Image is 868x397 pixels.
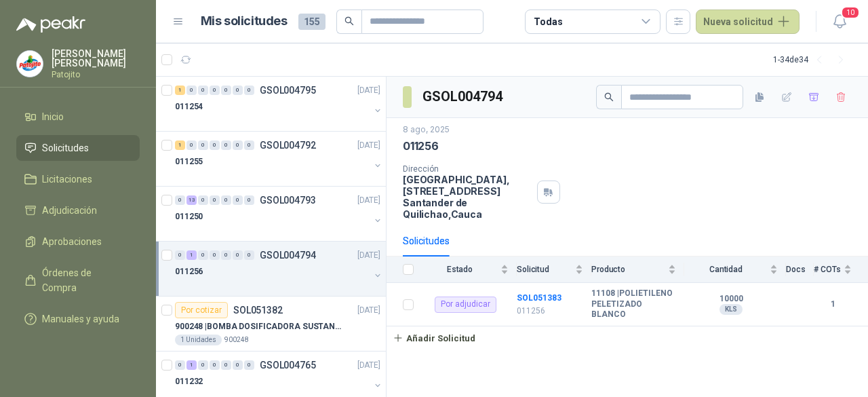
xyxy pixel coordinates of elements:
[260,140,316,150] p: GSOL004792
[422,86,505,107] h3: GSOL004794
[298,14,325,30] span: 155
[210,360,220,370] div: 0
[260,195,316,205] p: GSOL004793
[186,86,197,95] div: 0
[175,140,185,150] div: 1
[357,194,380,207] p: [DATE]
[16,260,140,301] a: Órdenes de Compra
[156,297,386,352] a: Por cotizarSOL051382[DATE] 900248 |BOMBA DOSIFICADORA SUSTANCIAS QUIMICAS1 Unidades900248
[186,140,197,150] div: 0
[814,257,868,283] th: # COTs
[604,92,614,102] span: search
[403,139,439,153] p: 011256
[210,86,220,95] div: 0
[16,229,140,254] a: Aprobaciones
[344,16,354,26] span: search
[696,10,800,34] button: Nueva solicitud
[244,195,254,205] div: 0
[221,86,231,95] div: 0
[42,234,102,249] span: Aprobaciones
[16,104,140,130] a: Inicio
[357,139,380,152] p: [DATE]
[403,174,532,220] p: [GEOGRAPHIC_DATA], [STREET_ADDRESS] Santander de Quilichao , Cauca
[403,124,450,136] p: 8 ago, 2025
[175,82,383,126] a: 1 0 0 0 0 0 0 GSOL004795[DATE] 011254
[233,250,243,260] div: 0
[357,359,380,372] p: [DATE]
[260,250,316,260] p: GSOL004794
[42,172,92,187] span: Licitaciones
[244,86,254,95] div: 0
[387,326,868,349] a: Añadir Solicitud
[387,326,481,349] button: Añadir Solicitud
[233,195,243,205] div: 0
[198,195,208,205] div: 0
[591,265,665,274] span: Producto
[814,298,852,311] b: 1
[210,140,220,150] div: 0
[42,109,64,124] span: Inicio
[186,250,197,260] div: 1
[684,257,786,283] th: Cantidad
[814,265,841,274] span: # COTs
[517,257,591,283] th: Solicitud
[422,265,498,274] span: Estado
[210,195,220,205] div: 0
[175,320,344,333] p: 900248 | BOMBA DOSIFICADORA SUSTANCIAS QUIMICAS
[221,250,231,260] div: 0
[244,360,254,370] div: 0
[42,311,119,326] span: Manuales y ayuda
[403,233,450,248] div: Solicitudes
[233,140,243,150] div: 0
[260,86,316,95] p: GSOL004795
[210,250,220,260] div: 0
[517,305,583,318] p: 011256
[42,203,97,218] span: Adjudicación
[260,360,316,370] p: GSOL004765
[42,265,127,295] span: Órdenes de Compra
[233,360,243,370] div: 0
[52,71,140,79] p: Patojito
[42,140,89,155] span: Solicitudes
[175,210,203,223] p: 011250
[591,288,676,320] b: 11108 | POLIETILENO PELETIZADO BLANCO
[719,304,743,315] div: KLS
[517,293,561,303] a: SOL051383
[175,335,222,345] div: 1 Unidades
[201,12,288,31] h1: Mis solicitudes
[403,164,532,174] p: Dirección
[233,86,243,95] div: 0
[244,250,254,260] div: 0
[684,265,767,274] span: Cantidad
[357,84,380,97] p: [DATE]
[52,49,140,68] p: [PERSON_NAME] [PERSON_NAME]
[244,140,254,150] div: 0
[591,257,684,283] th: Producto
[186,195,197,205] div: 13
[224,335,249,345] p: 900248
[357,304,380,317] p: [DATE]
[827,10,852,34] button: 10
[175,360,185,370] div: 0
[16,135,140,161] a: Solicitudes
[175,195,185,205] div: 0
[16,16,85,33] img: Logo peakr
[16,197,140,223] a: Adjudicación
[198,250,208,260] div: 0
[684,294,778,305] b: 10000
[175,137,383,181] a: 1 0 0 0 0 0 0 GSOL004792[DATE] 011255
[435,297,496,313] div: Por adjudicar
[16,166,140,192] a: Licitaciones
[221,140,231,150] div: 0
[198,86,208,95] div: 0
[357,249,380,262] p: [DATE]
[175,86,185,95] div: 1
[175,100,203,113] p: 011254
[534,14,562,29] div: Todas
[175,250,185,260] div: 0
[221,195,231,205] div: 0
[175,265,203,278] p: 011256
[786,257,814,283] th: Docs
[198,360,208,370] div: 0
